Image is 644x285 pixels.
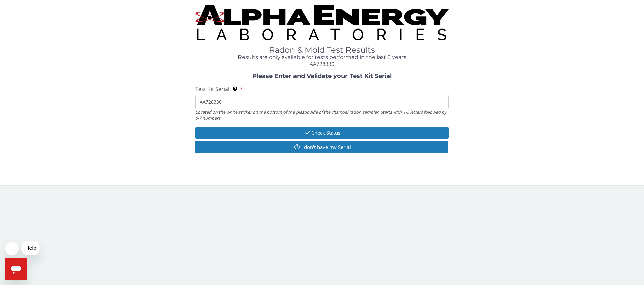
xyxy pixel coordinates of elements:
[5,258,27,280] iframe: Button to launch messaging window
[195,141,448,153] button: I don't have my Serial
[252,72,392,80] strong: Please Enter and Validate your Test Kit Serial
[195,127,449,139] button: Check Status
[21,241,40,255] iframe: Message from company
[5,242,19,255] iframe: Close message
[195,54,449,60] h4: Results are only available for tests performed in the last 6 years
[310,60,334,68] span: AA728330
[195,109,449,121] div: Located on the white sticker on the bottom of the plastic side of the charcoal radon sampler. Sta...
[195,5,449,40] img: TightCrop.jpg
[195,46,449,54] h1: Radon & Mold Test Results
[195,85,229,93] span: Test Kit Serial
